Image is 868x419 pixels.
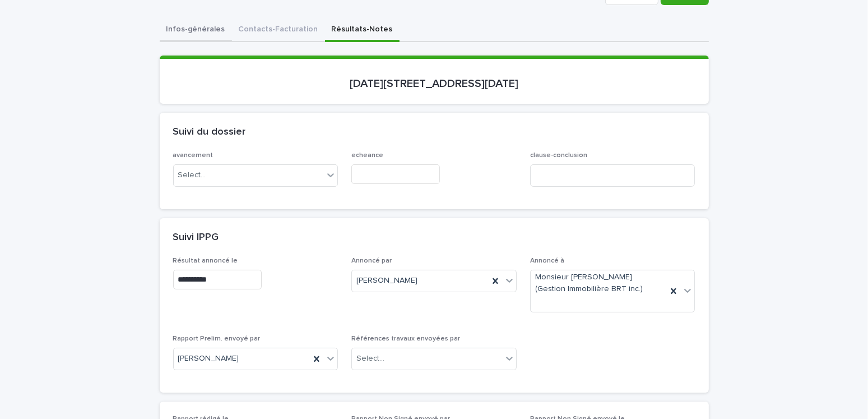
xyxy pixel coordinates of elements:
span: avancement [173,152,213,159]
span: echeance [351,152,383,159]
span: Résultat annoncé le [173,257,238,264]
span: clause-conclusion [530,152,587,159]
div: Select... [178,169,206,181]
h2: Suivi IPPG [173,232,219,244]
h2: Suivi du dossier [173,126,246,139]
button: Contacts-Facturation [232,19,325,42]
span: Annoncé par [351,257,392,264]
button: Résultats-Notes [325,19,400,42]
span: Références travaux envoyées par [351,335,460,342]
span: [PERSON_NAME] [356,275,417,287]
span: Annoncé à [530,257,564,264]
span: [PERSON_NAME] [178,353,239,365]
div: Select... [356,353,384,365]
p: [DATE][STREET_ADDRESS][DATE] [173,77,695,90]
span: Monsieur [PERSON_NAME] (Gestion Immobilière BRT inc.) [535,271,663,295]
button: Infos-générales [160,19,232,42]
span: Rapport Prelim. envoyé par [173,335,261,342]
